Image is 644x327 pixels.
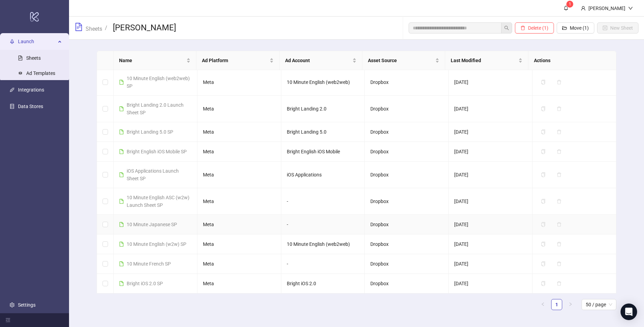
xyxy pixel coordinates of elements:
[127,222,177,227] span: 10 Minute Japanese SP
[84,25,104,32] a: Sheets
[445,51,528,70] th: Last Modified
[202,57,268,64] span: Ad Platform
[127,281,163,286] span: Bright iOS 2.0 SP
[197,188,281,215] td: Meta
[621,304,637,320] div: Open Intercom Messenger
[449,96,533,122] td: [DATE]
[557,22,594,33] button: Move (1)
[551,299,562,310] li: 1
[196,51,279,70] th: Ad Platform
[281,96,365,122] td: Bright Landing 2.0
[365,142,449,162] td: Dropbox
[597,22,638,33] button: New Sheet
[368,57,434,64] span: Asset Source
[566,1,573,8] sup: 1
[18,87,44,93] a: Integrations
[581,6,586,11] span: user
[197,215,281,234] td: Meta
[26,70,55,76] a: Ad Templates
[537,299,548,310] li: Previous Page
[520,26,525,30] span: delete
[105,22,107,33] li: /
[18,35,56,48] span: Launch
[10,39,14,44] span: rocket
[565,299,576,310] li: Next Page
[127,241,186,247] span: 10 Minute English (w2w) SP
[197,274,281,294] td: Meta
[362,51,445,70] th: Asset Source
[197,254,281,274] td: Meta
[515,22,554,33] button: Delete (1)
[568,302,573,306] span: right
[541,302,545,306] span: left
[26,55,41,61] a: Sheets
[119,261,124,266] span: file
[127,261,171,267] span: 10 Minute French SP
[449,254,533,274] td: [DATE]
[119,242,124,247] span: file
[281,234,365,254] td: 10 Minute English (web2web)
[281,274,365,294] td: Bright iOS 2.0
[281,162,365,188] td: iOS Applications
[127,149,187,154] span: Bright English iOS Mobile SP
[281,122,365,142] td: Bright Landing 5.0
[570,25,589,31] span: Move (1)
[449,162,533,188] td: [DATE]
[119,149,124,154] span: file
[119,80,124,85] span: file
[586,4,628,12] div: [PERSON_NAME]
[365,254,449,274] td: Dropbox
[528,25,548,31] span: Delete (1)
[6,318,10,323] span: menu-fold
[564,6,568,10] span: bell
[449,142,533,162] td: [DATE]
[119,129,124,134] span: file
[281,142,365,162] td: Bright English iOS Mobile
[18,104,43,109] a: Data Stores
[365,188,449,215] td: Dropbox
[449,215,533,234] td: [DATE]
[628,6,633,11] span: down
[365,96,449,122] td: Dropbox
[127,76,190,89] span: 10 Minute English (web2web) SP
[197,122,281,142] td: Meta
[562,26,567,30] span: folder-open
[127,102,184,115] span: Bright Landing 2.0 Launch Sheet SP
[537,299,548,310] button: left
[365,162,449,188] td: Dropbox
[197,162,281,188] td: Meta
[285,57,351,64] span: Ad Account
[449,69,533,96] td: [DATE]
[582,299,616,310] div: Page Size
[281,254,365,274] td: -
[119,281,124,286] span: file
[365,234,449,254] td: Dropbox
[197,234,281,254] td: Meta
[281,69,365,96] td: 10 Minute English (web2web)
[569,2,571,7] span: 1
[586,299,612,310] span: 50 / page
[365,69,449,96] td: Dropbox
[75,23,83,31] span: file-text
[119,199,124,204] span: file
[449,188,533,215] td: [DATE]
[197,69,281,96] td: Meta
[114,51,196,70] th: Name
[281,188,365,215] td: -
[119,106,124,111] span: file
[565,299,576,310] button: right
[449,274,533,294] td: [DATE]
[449,234,533,254] td: [DATE]
[119,222,124,227] span: file
[365,215,449,234] td: Dropbox
[18,302,36,308] a: Settings
[451,57,517,64] span: Last Modified
[365,274,449,294] td: Dropbox
[127,195,189,208] span: 10 Minute English ASC (w2w) Launch Sheet SP
[113,22,176,33] h3: [PERSON_NAME]
[127,129,173,135] span: Bright Landing 5.0 SP
[119,57,185,64] span: Name
[552,299,562,310] a: 1
[197,96,281,122] td: Meta
[280,51,362,70] th: Ad Account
